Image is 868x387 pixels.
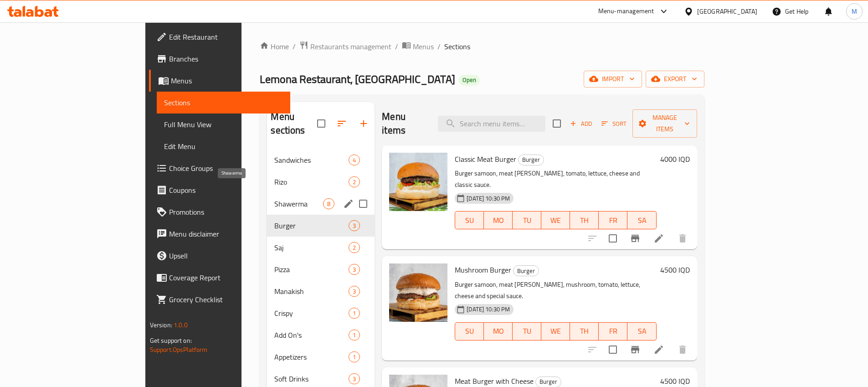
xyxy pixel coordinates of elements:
[149,48,290,70] a: Branches
[574,214,595,227] span: TH
[149,70,290,92] a: Menus
[260,41,704,52] nav: breadcrumb
[274,330,349,341] span: Add On's
[331,113,353,134] span: Sort sections
[455,211,484,229] button: SU
[349,178,360,186] span: 2
[646,71,704,88] button: export
[349,155,360,165] div: items
[293,41,296,52] li: /
[149,157,290,179] a: Choice Groups
[395,41,398,52] li: /
[584,71,642,88] button: import
[455,263,511,277] span: Mushroom Burger
[459,76,480,84] span: Open
[349,375,360,383] span: 3
[660,153,690,165] h6: 4000 IQD
[631,214,652,227] span: SA
[349,264,360,275] div: items
[518,155,544,165] div: Burger
[459,325,480,338] span: SU
[488,214,509,227] span: MO
[570,211,599,229] button: TH
[627,211,656,229] button: SA
[171,75,283,86] span: Menus
[274,373,349,384] div: Soft Drinks
[438,116,545,132] input: search
[349,243,360,252] span: 2
[536,377,561,387] span: Burger
[274,198,323,209] span: Shawerma
[547,114,566,133] span: Select section
[169,272,283,283] span: Coverage Report
[157,135,290,157] a: Edit Menu
[516,214,538,227] span: TU
[310,41,391,52] span: Restaurants management
[169,250,283,261] span: Upsell
[484,322,513,341] button: MO
[624,227,646,249] button: Branch-specific-item
[545,325,566,338] span: WE
[299,41,391,52] a: Restaurants management
[149,26,290,48] a: Edit Restaurant
[349,222,360,230] span: 3
[274,264,349,275] div: Pizza
[516,325,538,338] span: TU
[569,119,593,129] span: Add
[599,322,627,341] button: FR
[519,155,544,165] span: Burger
[169,228,283,239] span: Menu disclaimer
[541,322,570,341] button: WE
[149,179,290,201] a: Coupons
[513,211,541,229] button: TU
[267,258,375,280] div: Pizza3
[672,227,693,249] button: delete
[660,263,690,276] h6: 4500 IQD
[260,69,455,89] span: Lemona Restaurant, [GEOGRAPHIC_DATA]
[157,114,290,135] a: Full Menu View
[267,149,375,171] div: Sandwiches4
[349,330,360,341] div: items
[349,156,360,165] span: 4
[437,41,441,52] li: /
[150,319,172,331] span: Version:
[267,237,375,258] div: Saj2
[598,6,654,17] div: Menu-management
[349,286,360,297] div: items
[459,214,480,227] span: SU
[672,339,693,361] button: delete
[267,171,375,193] div: Rizo2
[353,113,375,134] button: Add section
[267,193,375,215] div: Shawerma8edit
[274,308,349,319] span: Crispy
[402,41,434,52] a: Menus
[271,110,317,137] h2: Menu sections
[653,344,664,355] a: Edit menu item
[389,153,447,211] img: Classic Meat Burger
[267,215,375,237] div: Burger3
[624,339,646,361] button: Branch-specific-item
[149,223,290,245] a: Menu disclaimer
[169,185,283,196] span: Coupons
[602,214,624,227] span: FR
[169,31,283,42] span: Edit Restaurant
[444,41,470,52] span: Sections
[566,117,596,131] span: Add item
[591,73,635,85] span: import
[413,41,434,52] span: Menus
[169,206,283,217] span: Promotions
[267,280,375,302] div: Manakish3
[653,73,697,85] span: export
[174,319,188,331] span: 1.0.0
[149,267,290,289] a: Coverage Report
[274,351,349,362] span: Appetizers
[274,286,349,297] div: Manakish
[455,279,656,302] p: Burger samoon, meat [PERSON_NAME], mushroom, tomato, lettuce, cheese and special sauce.
[349,373,360,384] div: items
[149,289,290,310] a: Grocery Checklist
[274,220,349,231] span: Burger
[852,6,857,16] span: M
